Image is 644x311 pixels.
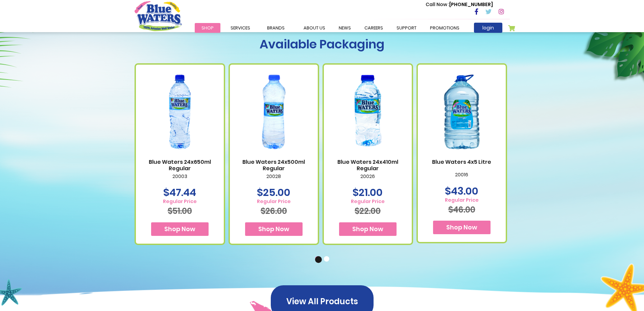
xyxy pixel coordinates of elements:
span: Shop Now [164,225,195,233]
p: [PHONE_NUMBER] [426,1,493,8]
p: 20016 [425,172,499,186]
span: Shop Now [258,225,289,233]
button: Shop Now [339,222,397,236]
span: $46.00 [448,204,475,215]
a: store logo [135,1,182,31]
span: $47.44 [163,185,196,200]
span: $51.00 [168,205,192,217]
img: Blue Waters 4x5 Litre [425,65,499,158]
a: View All Products [271,297,374,305]
span: Shop [201,25,214,31]
span: Services [231,25,250,31]
h1: Available Packaging [135,37,510,51]
span: Shop Now [446,223,477,231]
a: login [474,23,502,33]
img: Blue Waters 24x410ml Regular [331,65,405,158]
span: $26.00 [261,205,287,217]
span: Regular Price [257,199,291,204]
span: Call Now : [426,1,449,8]
button: Shop Now [151,222,209,236]
a: careers [358,23,390,33]
span: Shop Now [352,225,383,233]
a: Blue Waters 24x650ml Regular [143,159,217,172]
span: $25.00 [257,185,290,200]
span: $21.00 [353,185,383,200]
span: Regular Price [445,197,479,203]
span: $22.00 [355,205,381,217]
span: Regular Price [351,199,385,204]
a: News [332,23,358,33]
span: Regular Price [163,199,197,204]
p: 20028 [237,174,311,188]
span: $43.00 [445,184,478,198]
img: Blue Waters 24x650ml Regular [143,65,217,158]
a: Promotions [423,23,466,33]
a: Blue Waters 24x500ml Regular [237,159,311,172]
a: support [390,23,423,33]
img: Blue Waters 24x500ml Regular [237,65,311,158]
p: 20026 [331,174,405,188]
button: 2 of 2 [324,256,331,263]
button: Shop Now [245,222,303,236]
a: about us [297,23,332,33]
a: Blue Waters 4x5 Litre [425,159,499,165]
a: Blue Waters 24x410ml Regular [331,159,405,172]
p: 20003 [143,174,217,188]
span: Brands [267,25,285,31]
button: 1 of 2 [315,256,322,263]
button: Shop Now [433,221,491,234]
